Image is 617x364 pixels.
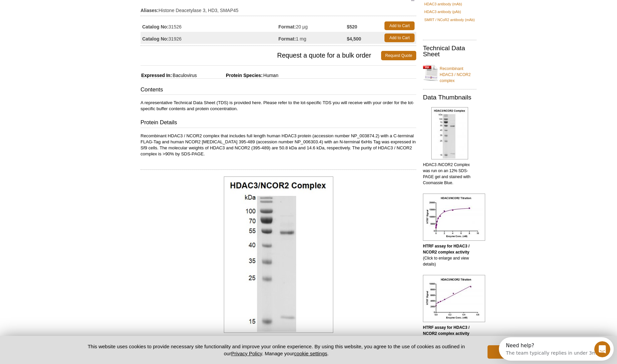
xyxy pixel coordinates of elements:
[278,24,296,30] strong: Format:
[424,17,475,23] a: SMRT / NCoR2 antibody (mAb)
[141,20,278,32] td: 31526
[141,133,416,157] p: Recombinant HDAC3 / NCOR2 complex that includes full length human HDAC3 protein (accession number...
[423,324,476,349] p: (Click to enlarge and view details)
[141,51,381,60] span: Request a quote for a bulk order
[3,3,117,21] div: Open Intercom Messenger
[423,243,476,267] p: (Click to enlarge and view details)
[294,351,327,356] button: cookie settings
[141,335,416,359] p: HDAC3 / NCOR2 complex was run on an 12.5% SDS-PAGE gel and stained with Coomassie Blue. MW of HDA...
[423,244,469,254] b: HTRF assay for HDAC3 / NCOR2 complex activity
[198,73,263,78] span: Protein Species:
[423,194,485,241] img: HTRF assay for HDAC3 / NCOR2 Complex activity
[141,73,172,78] span: Expressed In:
[141,7,159,13] strong: Aliases:
[142,24,169,30] strong: Catalog No:
[141,86,416,95] h3: Contents
[347,36,361,42] strong: $4,500
[278,20,347,32] td: 20 µg
[423,162,476,186] p: HDAC3 /NCOR2 Complex was run on an 12% SDS-PAGE gel and stained with Coomassie Blue.
[423,45,476,57] h2: Technical Data Sheet
[141,3,416,14] td: Histone Deacetylase 3, HD3, SMAP45
[231,351,262,356] a: Privacy Policy
[424,9,461,15] a: HDAC3 antibody (pAb)
[424,1,462,7] a: HDAC3 antibody (mAb)
[423,62,476,84] a: Recombinant HDAC3 / NCOR2 complex
[224,176,333,333] img: Recombinant HDAC3 / NCOR2 Complex gel.
[423,275,485,322] img: HTRF assay for HDAC3 / NCOR2 Complex activity
[278,36,296,42] strong: Format:
[423,94,476,100] h2: Data Thumbnails
[263,73,278,78] span: Human
[499,337,614,361] iframe: Intercom live chat discovery launcher
[347,24,357,30] strong: $520
[7,11,98,18] div: The team typically replies in under 3m
[381,51,416,60] a: Request Quote
[384,21,415,30] a: Add to Cart
[278,32,347,44] td: 1 mg
[141,335,238,341] b: Recombinant HDAC3 / NCOR2 complex gel.
[141,100,416,112] p: A representative Technical Data Sheet (TDS) is provided here. Please refer to the lot-specific TD...
[7,6,98,11] div: Need help?
[76,343,476,357] p: This website uses cookies to provide necessary site functionality and improve your online experie...
[172,73,197,78] span: Baculovirus
[141,32,278,44] td: 31926
[594,341,610,357] iframe: Intercom live chat
[141,119,416,128] h3: Protein Details
[142,36,169,42] strong: Catalog No:
[384,33,415,42] a: Add to Cart
[431,107,468,159] img: Recombinant HDAC3 / NCOR2 Complex gel.
[423,325,469,336] b: HTRF assay for HDAC3 / NCOR2 complex activity
[488,345,541,359] button: Got it!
